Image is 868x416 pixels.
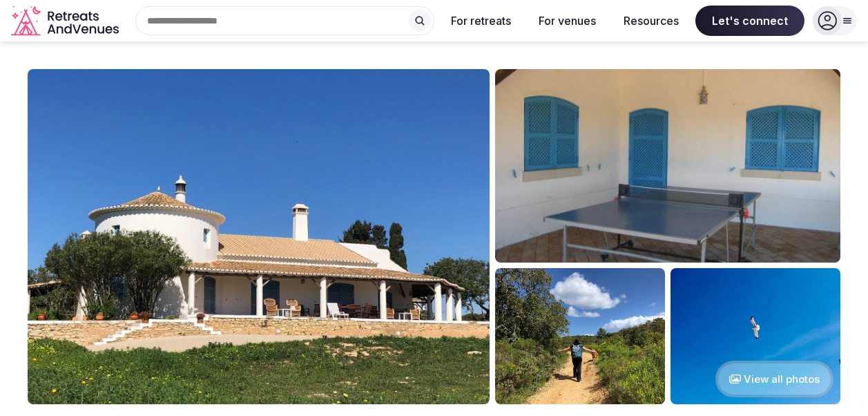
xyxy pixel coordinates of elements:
button: For venues [528,6,607,36]
img: Venue gallery photo [495,69,840,263]
button: Resources [613,6,690,36]
a: Visit the homepage [11,6,122,37]
button: For retreats [440,6,522,36]
svg: Retreats and Venues company logo [11,6,122,37]
span: Let's connect [695,6,804,36]
img: Venue gallery photo [495,268,665,404]
img: Venue gallery photo [671,268,840,404]
img: Venue cover photo [28,69,490,404]
button: View all photos [715,361,833,397]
